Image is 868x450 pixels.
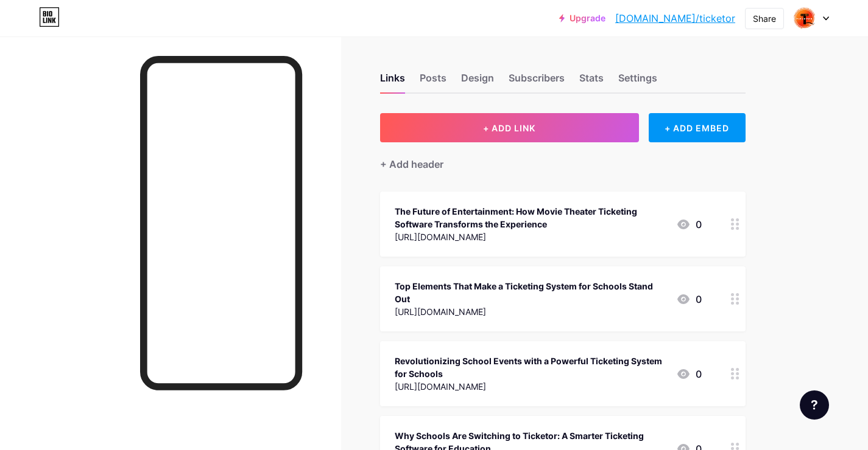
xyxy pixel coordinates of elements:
div: [URL][DOMAIN_NAME] [395,380,666,393]
span: + ADD LINK [483,123,535,133]
div: Top Elements That Make a Ticketing System for Schools Stand Out [395,280,666,305]
div: The Future of Entertainment: How Movie Theater Ticketing Software Transforms the Experience [395,205,666,230]
div: 0 [676,367,702,381]
div: + ADD EMBED [649,113,746,142]
div: Share [753,12,776,25]
div: 0 [676,292,702,306]
a: [DOMAIN_NAME]/ticketor [615,11,735,26]
div: Subscribers [509,71,565,92]
div: Links [380,71,405,92]
div: Posts [420,71,446,92]
div: Settings [618,71,657,92]
a: Upgrade [559,13,605,23]
div: Design [461,71,494,92]
div: [URL][DOMAIN_NAME] [395,230,666,243]
button: + ADD LINK [380,113,639,142]
div: Revolutionizing School Events with a Powerful Ticketing System for Schools [395,355,666,380]
div: Stats [579,71,604,92]
div: [URL][DOMAIN_NAME] [395,305,666,318]
div: + Add header [380,157,443,171]
div: 0 [676,217,702,232]
img: ticketor [793,7,816,30]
